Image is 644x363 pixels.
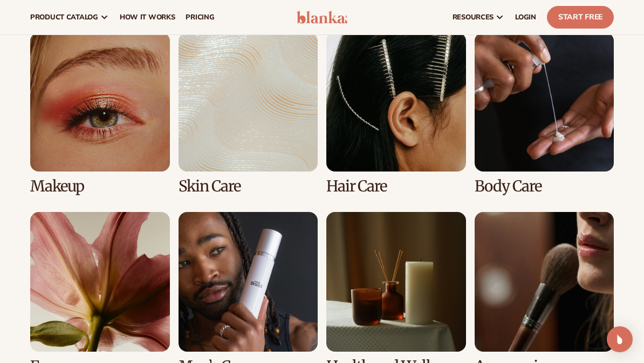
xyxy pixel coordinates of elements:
[547,6,614,29] a: Start Free
[297,11,347,24] img: logo
[607,326,633,352] div: Open Intercom Messenger
[475,32,614,195] div: 4 / 8
[515,13,536,22] span: LOGIN
[120,13,175,22] span: How It Works
[326,32,466,195] div: 3 / 8
[30,13,98,22] span: product catalog
[186,13,214,22] span: pricing
[326,178,466,195] h3: Hair Care
[475,178,614,195] h3: Body Care
[179,32,318,195] div: 2 / 8
[30,178,170,195] h3: Makeup
[179,178,318,195] h3: Skin Care
[30,32,170,195] div: 1 / 8
[453,13,494,22] span: resources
